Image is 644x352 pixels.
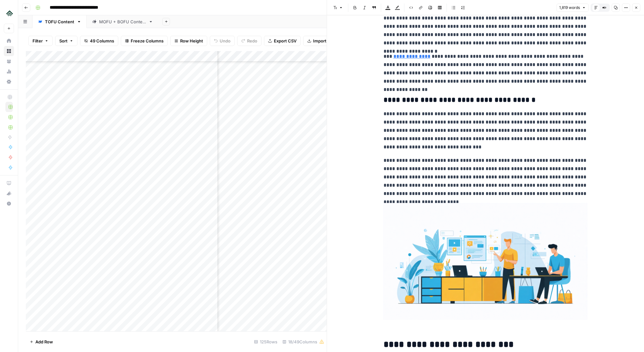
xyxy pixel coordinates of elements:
[99,19,146,25] div: MOFU + BOFU Content
[247,38,257,44] span: Redo
[131,38,164,44] span: Freeze Columns
[4,5,14,21] button: Workspace: Uplisting
[303,36,340,46] button: Import CSV
[237,36,261,46] button: Redo
[170,36,207,46] button: Row Height
[4,46,14,56] a: Browse
[4,178,14,188] a: AirOps Academy
[313,38,336,44] span: Import CSV
[559,5,580,11] span: 1,819 words
[33,15,87,28] a: TOFU Content
[252,337,280,347] div: 125 Rows
[80,36,118,46] button: 49 Columns
[26,337,57,347] button: Add Row
[274,38,296,44] span: Export CSV
[4,189,14,198] div: What's new?
[4,198,14,209] button: Help + Support
[280,337,327,347] div: 18/49 Columns
[4,66,14,77] a: Usage
[4,77,14,87] a: Settings
[90,38,114,44] span: 49 Columns
[4,7,15,19] img: Uplisting Logo
[35,339,53,345] span: Add Row
[556,4,589,12] button: 1,819 words
[220,38,231,44] span: Undo
[45,19,74,25] div: TOFU Content
[4,56,14,66] a: Your Data
[55,36,77,46] button: Sort
[59,38,68,44] span: Sort
[4,36,14,46] a: Home
[210,36,235,46] button: Undo
[4,188,14,198] button: What's new?
[33,38,43,44] span: Filter
[264,36,301,46] button: Export CSV
[28,36,53,46] button: Filter
[180,38,203,44] span: Row Height
[121,36,168,46] button: Freeze Columns
[87,15,158,28] a: MOFU + BOFU Content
